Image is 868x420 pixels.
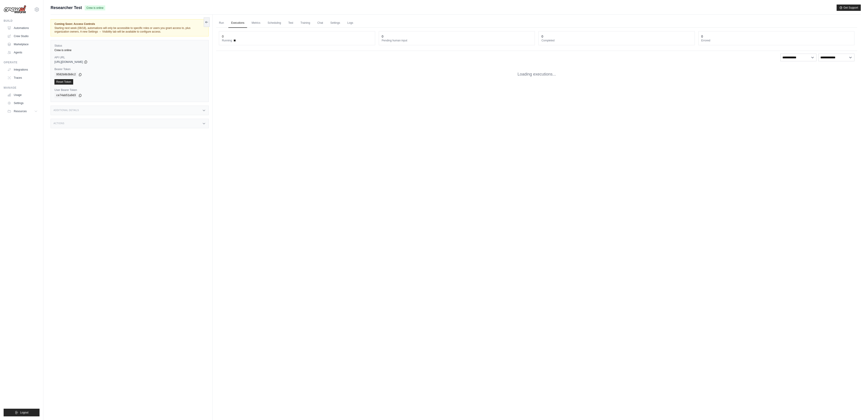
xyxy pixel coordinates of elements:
div: 0 [701,34,703,39]
a: Scheduling [265,18,284,28]
h3: Additional Details [54,109,79,112]
span: Logout [20,411,28,414]
span: Researcher Test [51,5,82,11]
a: Logs [345,18,356,28]
label: API URL [54,56,205,59]
a: Training [298,18,313,28]
div: Build [4,19,40,23]
a: Chat [315,18,326,28]
a: Settings [328,18,343,28]
a: Metrics [249,18,263,28]
code: 9582b8b3b0c2 [54,72,77,77]
label: Status [54,44,205,47]
span: [URL][DOMAIN_NAME] [54,60,83,64]
button: Logout [4,409,40,416]
span: Crew is online [85,5,105,10]
a: Crew Studio [5,33,40,40]
a: Usage [5,91,40,99]
dt: Pending human input [382,39,532,42]
h3: Actions [54,122,64,125]
div: Crew is online [54,48,205,52]
a: Settings [5,100,40,107]
div: Manage [4,86,40,90]
div: 0 [541,34,543,39]
dt: Completed [541,39,692,42]
label: User Bearer Token [54,88,205,92]
div: Operate [4,61,40,64]
a: Reset Token [54,79,73,85]
span: Running [222,39,232,42]
a: Marketplace [5,41,40,48]
div: 0 [382,34,384,39]
a: Integrations [5,66,40,73]
button: Get Support [837,5,861,11]
button: Resources [5,108,40,115]
div: 0 [222,34,224,39]
a: Test [285,18,296,28]
a: Traces [5,74,40,81]
img: Logo [4,5,26,14]
a: Run [216,18,227,28]
dt: Errored [701,39,852,42]
span: Coming Soon: Access Controls [54,22,205,26]
code: ce74ab51a9d3 [54,93,77,98]
div: Loading executions... [216,64,857,85]
span: Starting next week (08/18), automations will only be accessible to specific roles or users you gr... [54,26,190,33]
a: Executions [228,18,247,28]
a: Automations [5,24,40,32]
label: Bearer Token [54,67,205,71]
span: Resources [14,109,27,113]
a: Agents [5,49,40,56]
